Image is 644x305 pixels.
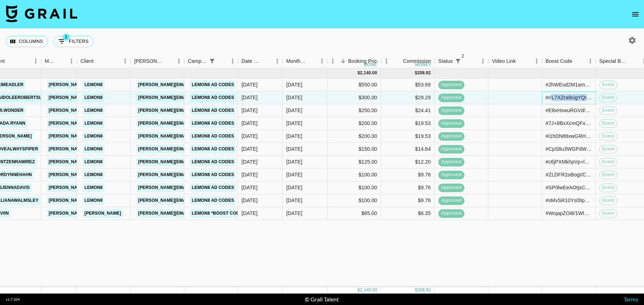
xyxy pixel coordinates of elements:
div: Boost Code [546,54,572,68]
div: 23/12/2024 [241,184,258,191]
button: Sort [463,56,473,66]
span: Event [600,197,617,204]
div: $ [357,287,360,293]
span: Event [600,159,617,165]
div: Special Booking Type [599,54,629,68]
div: 1 active filter [207,56,217,66]
div: $ [415,287,418,293]
div: #sMvSR10Ys0lIpMGHsP9SXq4SrN+3zc8pJ9BhREmzde3tNoNghGpRFfh2o07joGw= [546,197,592,204]
span: Event [600,146,617,152]
div: $19.53 [381,130,435,143]
div: 23/12/2024 [241,158,258,165]
a: [PERSON_NAME][EMAIL_ADDRESS][DOMAIN_NAME] [47,93,164,102]
div: Month Due [286,54,307,68]
div: $150.00 [327,143,381,156]
div: #r/L7XZra9cigYQIwz4j90iq1WVSe4SZIKYAk697H5D8p682mHLEjqEyzn5RLLpI= + [546,94,592,101]
button: Menu [272,56,283,66]
a: LEMON8 [83,119,104,128]
div: #WojapZOi8/1WlQmulZx+4wkNpGa0VTfzeasVwWQLSSXRPePnclGs/kpM5N3g6bA= [546,210,592,217]
button: Sort [217,56,227,66]
a: [PERSON_NAME][EMAIL_ADDRESS][PERSON_NAME][DOMAIN_NAME] [136,93,290,102]
span: approved [438,184,464,191]
span: approved [438,197,464,204]
a: [PERSON_NAME][EMAIL_ADDRESS][DOMAIN_NAME] [47,80,164,89]
div: 23/12/2024 [241,120,258,127]
button: Sort [94,56,104,66]
div: Dec '24 [286,210,302,217]
a: [PERSON_NAME][EMAIL_ADDRESS][DOMAIN_NAME][PERSON_NAME] [136,209,290,218]
a: [PERSON_NAME][EMAIL_ADDRESS][PERSON_NAME][DOMAIN_NAME] [136,80,290,89]
div: $125.00 [327,156,381,169]
span: approved [438,94,464,101]
button: open drawer [628,7,643,21]
a: [PERSON_NAME][EMAIL_ADDRESS][PERSON_NAME][DOMAIN_NAME] [136,196,290,205]
span: Event [600,120,617,127]
a: Lemon8 Ad Codes [190,183,236,192]
button: Sort [393,56,403,66]
div: $200.00 [327,117,381,130]
a: Lemon8 Ad Codes [190,145,236,154]
a: [PERSON_NAME][EMAIL_ADDRESS][DOMAIN_NAME] [47,170,164,179]
div: Dec '24 [286,107,302,114]
div: #E8xHswuRGVd/o6Z4o9l7Hvj6wh28fnPzUL54Y5qaq5hcddVr63mESPRyz1J863w= [546,107,592,114]
div: 208.92 [417,70,431,76]
div: $12.20 [381,156,435,169]
span: Event [600,184,617,191]
span: Event [600,94,617,101]
div: 23/12/2024 [241,107,258,114]
div: Commission [403,54,431,68]
div: Dec '24 [286,184,302,191]
div: Booker [131,54,184,68]
a: LEMON8 [83,183,104,192]
div: Dec '24 [286,94,302,101]
div: Status [438,54,453,68]
div: $53.69 [381,79,435,91]
span: Event [600,133,617,140]
span: approved [438,107,464,114]
button: Menu [585,56,596,66]
a: [PERSON_NAME][EMAIL_ADDRESS][PERSON_NAME][DOMAIN_NAME] [136,183,290,192]
div: $19.53 [381,117,435,130]
div: #2hWEud2M1am4eeCM0ZmMsqVqAAA5lDUU/yGZLLoLMU8IJOvs/A2r8hfutfNJMqw= + #rTgGZfhm6A2ruBr8tkYrBHEiVE3S... [546,81,592,88]
div: Client [77,54,131,68]
span: approved [438,133,464,140]
div: 13/12/2024 [241,210,258,217]
div: $9.76 [381,194,435,207]
span: approved [438,210,464,217]
a: [PERSON_NAME][EMAIL_ADDRESS][DOMAIN_NAME] [47,132,164,141]
button: Menu [66,56,77,66]
div: $9.76 [381,181,435,194]
div: Video Link [492,54,516,68]
div: $29.29 [381,91,435,104]
div: money [415,62,431,67]
button: Menu [174,56,184,66]
a: [PERSON_NAME][EMAIL_ADDRESS][PERSON_NAME][DOMAIN_NAME] [136,145,290,154]
a: [PERSON_NAME][EMAIL_ADDRESS][DOMAIN_NAME] [47,183,164,192]
a: [PERSON_NAME][EMAIL_ADDRESS][DOMAIN_NAME] [47,209,164,218]
a: LEMON8 [83,132,104,141]
div: $9.76 [381,169,435,181]
button: Menu [381,56,392,66]
div: Date Created [238,54,283,68]
div: 23/12/2024 [241,145,258,152]
button: Sort [338,56,348,66]
img: Grail Talent [6,5,77,22]
a: Lemon8 *boost code* [190,209,246,218]
div: Manager [41,54,77,68]
div: Dec '24 [286,132,302,140]
a: [PERSON_NAME][EMAIL_ADDRESS][DOMAIN_NAME] [47,106,164,115]
button: Sort [164,56,174,66]
div: Dec '24 [286,145,302,152]
a: Lemon8 Ad Codes [190,170,236,179]
div: $300.00 [327,91,381,104]
a: [PERSON_NAME][EMAIL_ADDRESS][DOMAIN_NAME] [47,196,164,205]
button: Show filters [54,36,93,47]
div: $100.00 [327,194,381,207]
div: Campaign (Type) [188,54,207,68]
div: $ [415,70,418,76]
div: [PERSON_NAME] [134,54,164,68]
div: Dec '24 [286,158,302,165]
a: LEMON8 [83,145,104,154]
a: Lemon8 Ad Codes [190,106,236,115]
button: Menu [227,56,238,66]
